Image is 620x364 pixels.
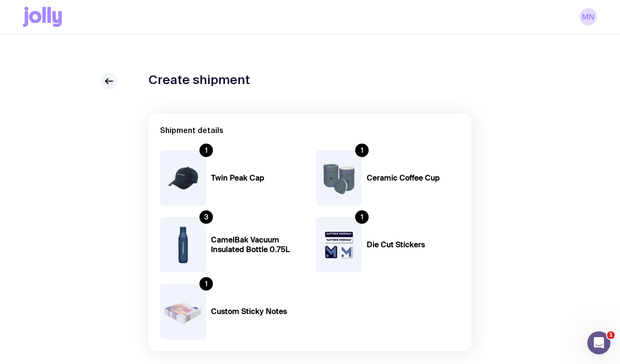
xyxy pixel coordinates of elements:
h4: CamelBak Vacuum Insulated Bottle 0.75L [211,235,304,255]
h2: Shipment details [160,125,460,135]
span: 1 [607,331,615,339]
h1: Create shipment [149,73,250,87]
div: 3 [199,210,213,224]
h4: Custom Sticky Notes [211,307,304,316]
iframe: Intercom live chat [587,331,610,354]
div: 1 [355,210,369,224]
div: 1 [355,144,369,157]
a: MN [580,8,597,25]
div: 1 [199,277,213,291]
h4: Ceramic Coffee Cup [367,173,460,183]
h4: Die Cut Stickers [367,240,460,250]
div: 1 [199,144,213,157]
h4: Twin Peak Cap [211,173,304,183]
